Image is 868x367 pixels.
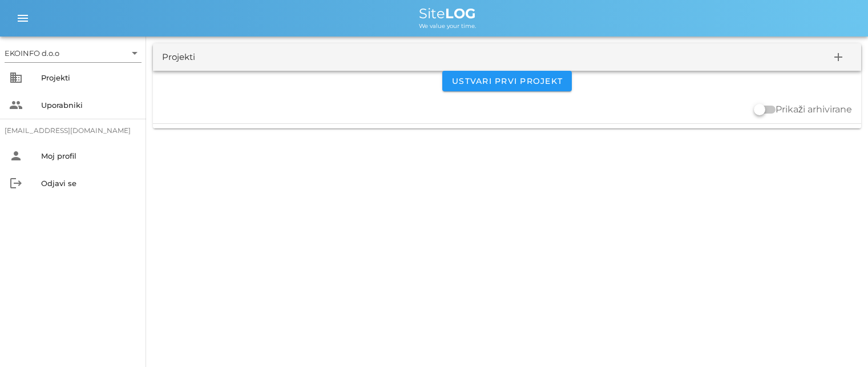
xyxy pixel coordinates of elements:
div: Odjavi se [41,179,137,188]
i: arrow_drop_down [128,46,142,60]
div: EKOINFO d.o.o [5,44,142,62]
i: person [9,149,23,163]
div: Projekti [162,51,195,64]
span: We value your time. [419,22,476,30]
i: logout [9,176,23,190]
span: Site [419,5,476,22]
span: Ustvari prvi projekt [451,76,563,86]
div: Moj profil [41,151,137,160]
i: people [9,98,23,112]
i: add [831,50,845,64]
div: Uporabniki [41,100,137,110]
div: Projekti [41,73,137,82]
div: EKOINFO d.o.o [5,48,59,58]
i: menu [16,11,30,25]
i: business [9,71,23,84]
button: Ustvari prvi projekt [442,71,572,91]
b: LOG [445,5,476,22]
label: Prikaži arhivirane [776,104,852,115]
